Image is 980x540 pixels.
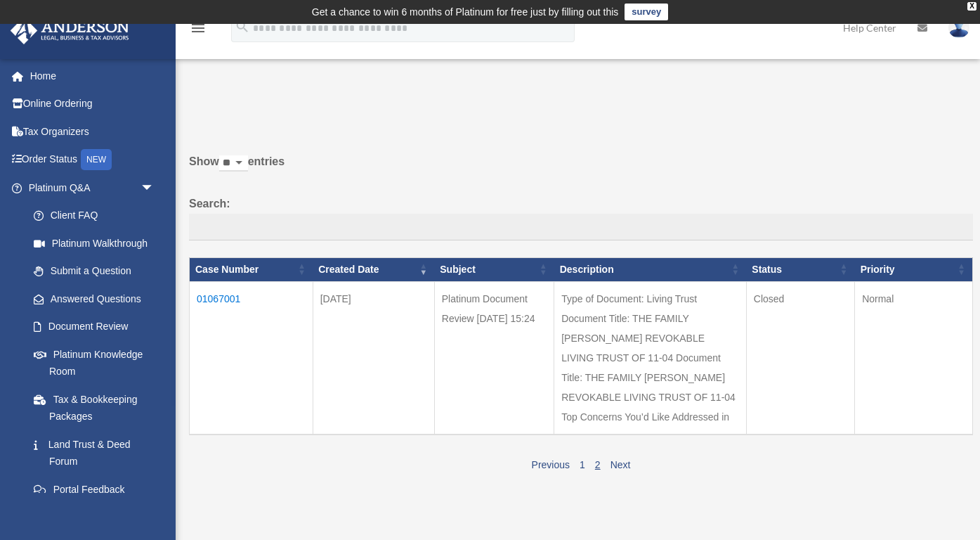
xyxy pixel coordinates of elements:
[10,117,176,146] a: Tax Organizers
[312,4,619,20] div: Get a chance to win 6 months of Platinum for free just by filling out this
[20,202,169,230] a: Client FAQ
[746,281,854,435] td: Closed
[189,214,973,240] input: Search:
[532,459,570,470] a: Previous
[20,285,162,313] a: Answered Questions
[6,17,133,44] img: Anderson Advisors Platinum Portal
[141,174,169,202] span: arrow_drop_down
[746,257,854,281] th: Status: activate to sort column ascending
[554,257,747,281] th: Description: activate to sort column ascending
[10,146,176,174] a: Order StatusNEW
[313,281,434,435] td: [DATE]
[625,4,668,20] a: survey
[855,281,973,435] td: Normal
[10,62,176,90] a: Home
[190,20,207,37] i: menu
[20,385,169,430] a: Tax & Bookkeeping Packages
[10,174,169,202] a: Platinum Q&Aarrow_drop_down
[948,18,969,38] img: User Pic
[580,459,585,470] a: 1
[10,90,176,118] a: Online Ordering
[595,459,601,470] a: 2
[434,281,554,435] td: Platinum Document Review [DATE] 15:24
[20,475,169,503] a: Portal Feedback
[554,281,747,435] td: Type of Document: Living Trust Document Title: THE FAMILY [PERSON_NAME] REVOKABLE LIVING TRUST OF...
[967,2,976,11] div: close
[20,257,169,285] a: Submit a Question
[189,194,973,240] label: Search:
[313,257,434,281] th: Created Date: activate to sort column ascending
[81,149,112,170] div: NEW
[20,430,169,475] a: Land Trust & Deed Forum
[235,19,250,34] i: search
[189,152,973,186] label: Show entries
[20,340,169,385] a: Platinum Knowledge Room
[190,281,313,435] td: 01067001
[190,257,313,281] th: Case Number: activate to sort column ascending
[219,155,248,172] select: Showentries
[434,257,554,281] th: Subject: activate to sort column ascending
[20,313,169,341] a: Document Review
[190,25,207,37] a: menu
[855,257,973,281] th: Priority: activate to sort column ascending
[610,459,631,470] a: Next
[20,229,169,257] a: Platinum Walkthrough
